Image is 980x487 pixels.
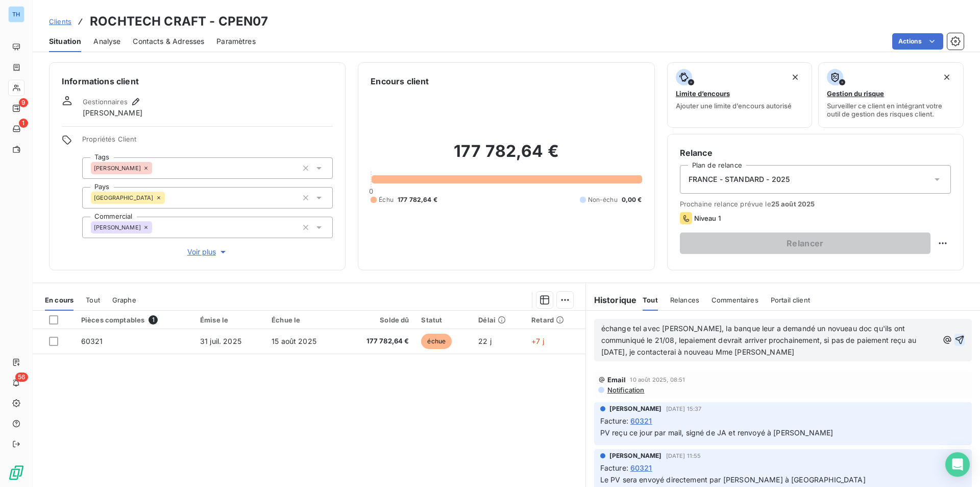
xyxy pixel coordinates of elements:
[379,195,394,204] span: Échu
[643,296,658,304] span: Tout
[81,337,103,345] span: 60321
[607,376,626,384] span: Email
[19,98,28,107] span: 9
[93,36,120,47] span: Analyse
[82,135,333,149] span: Propriétés Client
[421,334,452,349] span: échue
[200,337,241,345] span: 31 juil. 2025
[771,296,810,304] span: Portail client
[45,296,73,304] span: En cours
[666,453,701,459] span: [DATE] 11:55
[152,164,160,173] input: Ajouter une valeur
[398,195,437,204] span: 177 782,64 €
[133,36,204,47] span: Contacts & Adresses
[676,102,792,110] span: Ajouter une limite d’encours autorisé
[630,377,685,383] span: 10 août 2025, 08:51
[606,386,645,394] span: Notification
[689,174,790,184] span: FRANCE - STANDARD - 2025
[94,165,141,171] span: [PERSON_NAME]
[152,223,160,232] input: Ajouter une valeur
[49,36,81,47] span: Situation
[600,475,866,484] span: Le PV sera envoyé directement par [PERSON_NAME] à [GEOGRAPHIC_DATA]
[187,247,228,257] span: Voir plus
[827,89,884,98] span: Gestion du risque
[90,12,268,31] h3: ROCHTECH CRAFT - CPEN07
[600,415,628,426] span: Facture :
[945,452,970,477] div: Open Intercom Messenger
[531,337,544,345] span: +7 j
[712,296,758,304] span: Commentaires
[83,98,128,106] span: Gestionnaires
[600,462,628,473] span: Facture :
[49,17,71,26] span: Clients
[892,33,943,50] button: Actions
[15,373,28,382] span: 56
[680,147,951,159] h6: Relance
[371,75,429,87] h6: Encours client
[667,62,813,128] button: Limite d’encoursAjouter une limite d’encours autorisé
[348,336,409,346] span: 177 782,64 €
[622,195,642,204] span: 0,00 €
[694,214,721,222] span: Niveau 1
[478,337,492,345] span: 22 j
[81,315,188,324] div: Pièces comptables
[630,415,652,426] span: 60321
[8,100,24,117] a: 9
[62,75,333,87] h6: Informations client
[49,16,71,27] a: Clients
[371,141,642,172] h2: 177 782,64 €
[680,200,951,208] span: Prochaine relance prévue le
[478,316,519,324] div: Délai
[421,316,466,324] div: Statut
[771,200,815,208] span: 25 août 2025
[8,465,24,481] img: Logo LeanPay
[609,451,662,460] span: [PERSON_NAME]
[600,428,834,437] span: PV reçu ce jour par mail, signé de JA et renvoyé à [PERSON_NAME]
[369,187,373,195] span: 0
[86,296,100,304] span: Tout
[8,121,24,137] a: 1
[630,462,652,473] span: 60321
[676,89,730,98] span: Limite d’encours
[609,404,662,413] span: [PERSON_NAME]
[94,224,141,230] span: [PERSON_NAME]
[94,195,154,201] span: [GEOGRAPHIC_DATA]
[82,246,333,258] button: Voir plus
[827,102,955,118] span: Surveiller ce client en intégrant votre outil de gestion des risques client.
[83,108,142,118] span: [PERSON_NAME]
[216,36,256,47] span: Paramètres
[19,119,28,128] span: 1
[272,316,335,324] div: Échue le
[531,316,579,324] div: Retard
[680,233,930,254] button: Relancer
[348,316,409,324] div: Solde dû
[200,316,259,324] div: Émise le
[666,406,702,412] span: [DATE] 15:37
[601,324,919,356] span: échange tel avec [PERSON_NAME], la banque leur a demandé un novueau doc qu'ils ont communiqué le ...
[8,6,24,22] div: TH
[588,195,618,204] span: Non-échu
[272,337,316,345] span: 15 août 2025
[818,62,964,128] button: Gestion du risqueSurveiller ce client en intégrant votre outil de gestion des risques client.
[670,296,699,304] span: Relances
[586,294,637,306] h6: Historique
[112,296,136,304] span: Graphe
[149,315,158,324] span: 1
[165,193,173,202] input: Ajouter une valeur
